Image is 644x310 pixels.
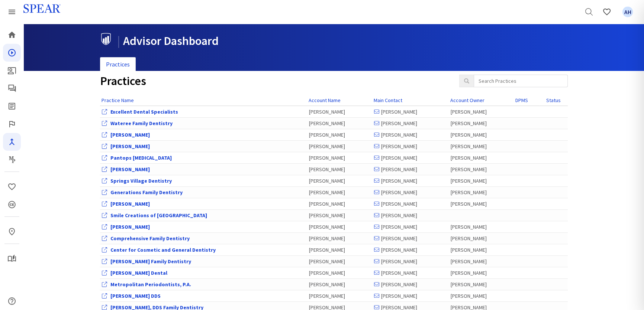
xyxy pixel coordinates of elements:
div: [PERSON_NAME] [374,131,447,138]
div: [PERSON_NAME] [374,120,447,127]
div: [PERSON_NAME] [309,131,370,138]
a: Faculty Club Elite [3,115,21,133]
a: Favorites [598,3,616,21]
div: [PERSON_NAME] [374,212,447,219]
a: View Office Dashboard [110,120,173,127]
a: Status [546,97,561,104]
div: [PERSON_NAME] [309,212,370,219]
div: [PERSON_NAME] [374,246,447,254]
a: Patient Education [3,62,21,79]
div: [PERSON_NAME] [451,235,512,242]
div: [PERSON_NAME] [451,120,512,127]
a: View Office Dashboard [110,293,161,299]
div: [PERSON_NAME] [309,189,370,196]
div: [PERSON_NAME] [309,154,370,161]
div: [PERSON_NAME] [309,120,370,127]
a: View Office Dashboard [110,212,207,219]
a: Favorites [619,3,637,21]
div: [PERSON_NAME] [374,258,447,265]
div: [PERSON_NAME] [451,292,512,300]
div: [PERSON_NAME] [374,108,447,115]
a: Search [580,3,598,21]
div: [PERSON_NAME] [374,281,447,288]
a: View Office Dashboard [110,177,172,184]
div: [PERSON_NAME] [309,166,370,173]
a: Account Owner [450,97,484,104]
div: [PERSON_NAME] [451,143,512,150]
a: Practices [100,57,136,72]
div: [PERSON_NAME] [309,258,370,265]
h1: Advisor Dashboard [100,33,562,48]
div: [PERSON_NAME] [309,246,370,254]
a: Courses [3,44,21,62]
div: [PERSON_NAME] [451,246,512,254]
a: View Office Dashboard [110,200,150,207]
a: Spear Products [3,3,21,21]
div: [PERSON_NAME] [374,189,447,196]
div: [PERSON_NAME] [451,200,512,208]
a: Spear Talk [3,79,21,97]
a: View Office Dashboard [110,247,216,253]
a: CE Credits [3,196,21,213]
a: Spear Digest [3,97,21,115]
div: [PERSON_NAME] [451,189,512,196]
div: [PERSON_NAME] [309,108,370,115]
a: Practice Name [102,97,134,104]
a: Account Name [309,97,341,104]
div: [PERSON_NAME] [309,235,370,242]
div: [PERSON_NAME] [451,281,512,288]
a: View Office Dashboard [110,258,191,265]
a: View Office Dashboard [110,235,190,242]
a: Favorites [3,178,21,196]
a: Help [3,292,21,310]
div: [PERSON_NAME] [451,166,512,173]
input: Search Practices [474,75,568,87]
div: [PERSON_NAME] [374,223,447,231]
a: Masters Program [3,151,21,169]
a: Main Contact [374,97,402,104]
div: [PERSON_NAME] [374,269,447,277]
div: [PERSON_NAME] [451,258,512,265]
div: [PERSON_NAME] [374,200,447,208]
a: View Office Dashboard [110,154,172,161]
a: View Office Dashboard [110,166,150,173]
div: [PERSON_NAME] [374,154,447,161]
a: View Office Dashboard [110,281,191,288]
div: [PERSON_NAME] [309,269,370,277]
span: | [117,33,120,48]
div: [PERSON_NAME] [451,154,512,161]
div: [PERSON_NAME] [374,292,447,300]
div: [PERSON_NAME] [374,235,447,242]
div: [PERSON_NAME] [309,200,370,208]
div: [PERSON_NAME] [451,223,512,231]
a: View Office Dashboard [110,108,178,115]
div: [PERSON_NAME] [451,269,512,277]
span: AH [622,7,633,17]
div: [PERSON_NAME] [309,292,370,300]
div: [PERSON_NAME] [374,143,447,150]
a: Home [3,26,21,44]
a: My Study Club [3,250,21,268]
a: Navigator Pro [3,133,21,151]
div: [PERSON_NAME] [374,177,447,185]
a: In-Person & Virtual [3,223,21,241]
a: DPMS [515,97,528,104]
a: View Office Dashboard [110,189,183,196]
div: [PERSON_NAME] [309,177,370,185]
a: View Office Dashboard [110,131,150,138]
div: [PERSON_NAME] [374,166,447,173]
div: [PERSON_NAME] [451,131,512,138]
a: View Office Dashboard [110,143,150,150]
div: [PERSON_NAME] [451,108,512,115]
div: [PERSON_NAME] [451,177,512,185]
div: [PERSON_NAME] [309,223,370,231]
h1: Practices [100,75,448,88]
div: [PERSON_NAME] [309,143,370,150]
a: View Office Dashboard [110,223,150,230]
a: View Office Dashboard [110,270,167,276]
div: [PERSON_NAME] [309,281,370,288]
